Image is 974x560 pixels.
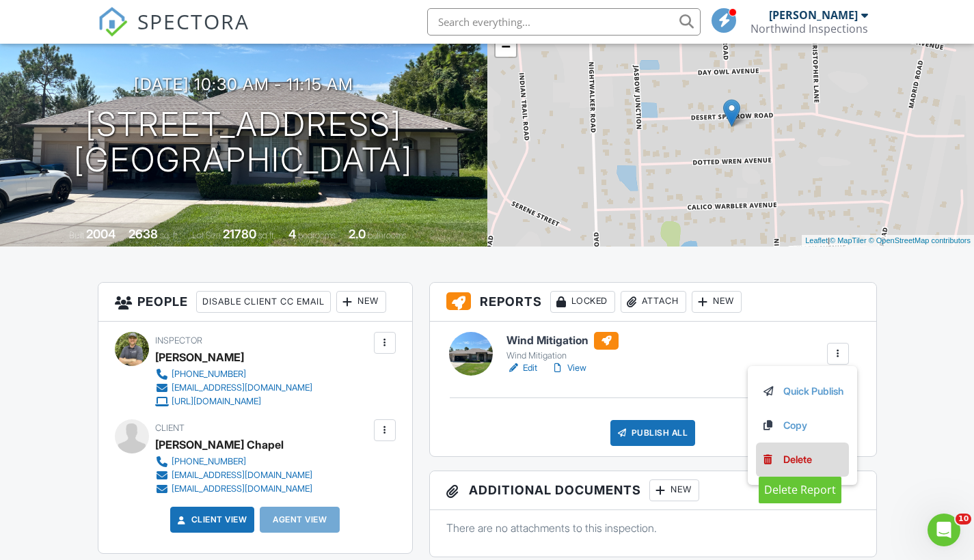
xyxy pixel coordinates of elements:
div: [PERSON_NAME] [155,347,244,367]
h1: [STREET_ADDRESS] [GEOGRAPHIC_DATA] [74,107,413,179]
span: bedrooms [298,230,336,240]
a: © MapTiler [830,236,867,244]
a: Edit [506,361,537,375]
span: Client [155,423,185,433]
span: Lot Size [192,230,221,240]
span: 10 [956,514,971,524]
a: Wind Mitigation Wind Mitigation [506,332,619,362]
div: New [692,291,742,313]
h3: [DATE] 10:30 am - 11:15 am [134,75,353,94]
div: New [336,291,386,313]
div: [PHONE_NUMBER] [172,369,246,380]
span: Inspector [155,335,202,346]
div: | [802,235,974,247]
div: Northwind Inspections [750,22,868,36]
span: sq.ft. [258,230,275,240]
h3: Reports [430,283,876,322]
div: 4 [288,227,296,241]
a: [EMAIL_ADDRESS][DOMAIN_NAME] [155,381,312,395]
img: The Best Home Inspection Software - Spectora [98,7,128,37]
a: © OpenStreetMap contributors [869,236,971,244]
span: sq. ft. [160,230,179,240]
h3: People [98,283,412,322]
a: [PHONE_NUMBER] [155,455,312,468]
div: [EMAIL_ADDRESS][DOMAIN_NAME] [172,484,312,494]
div: [EMAIL_ADDRESS][DOMAIN_NAME] [172,382,312,393]
div: Disable Client CC Email [196,291,331,313]
span: bathrooms [368,230,407,240]
div: [URL][DOMAIN_NAME] [172,396,261,407]
input: Search everything... [427,8,701,36]
a: Client View [175,513,247,527]
div: [PERSON_NAME] [769,8,858,22]
a: View [551,361,586,375]
div: 2004 [86,227,116,241]
a: [PHONE_NUMBER] [155,367,312,381]
iframe: Intercom live chat [928,514,960,546]
div: [EMAIL_ADDRESS][DOMAIN_NAME] [172,470,312,481]
a: Zoom out [496,36,516,57]
div: 21780 [223,227,256,241]
span: SPECTORA [137,7,249,36]
a: [EMAIL_ADDRESS][DOMAIN_NAME] [155,482,312,496]
div: [PHONE_NUMBER] [172,456,246,467]
a: [URL][DOMAIN_NAME] [155,395,312,408]
span: Built [69,230,84,240]
a: Copy [761,418,843,433]
a: Leaflet [805,236,828,244]
a: SPECTORA [98,18,249,47]
a: Delete [761,452,843,467]
a: Quick Publish [761,384,843,399]
a: [EMAIL_ADDRESS][DOMAIN_NAME] [155,468,312,482]
div: Locked [550,291,615,313]
div: New [649,479,699,501]
p: There are no attachments to this inspection. [446,520,860,535]
div: Publish All [610,420,696,446]
div: 2638 [128,227,158,241]
div: Delete [783,452,812,467]
div: 2.0 [349,227,366,241]
div: [PERSON_NAME] Chapel [155,434,284,455]
h6: Wind Mitigation [506,332,619,350]
div: Attach [621,291,686,313]
div: Wind Mitigation [506,350,619,361]
h3: Additional Documents [430,471,876,510]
